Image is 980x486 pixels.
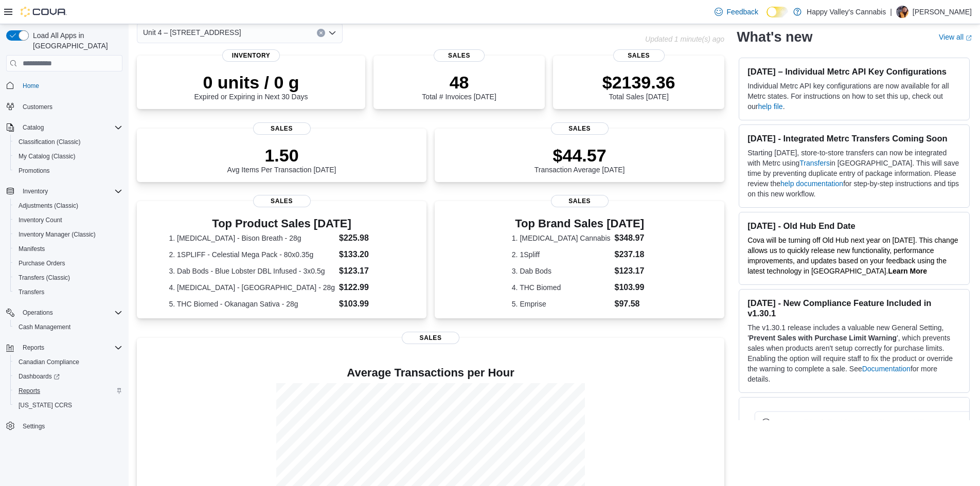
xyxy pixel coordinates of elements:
[747,236,958,275] span: Cova will be turning off Old Hub next year on [DATE]. This change allows us to quickly release ne...
[913,6,972,18] p: [PERSON_NAME]
[551,195,609,207] span: Sales
[19,274,70,282] span: Transfers (Classic)
[10,285,127,299] button: Transfers
[14,136,122,148] span: Classification (Classic)
[23,187,48,195] span: Inventory
[10,369,127,384] a: Dashboards
[19,202,78,210] span: Adjustments (Classic)
[194,72,308,93] p: 0 units / 0 g
[19,216,62,224] span: Inventory Count
[14,286,48,298] a: Transfers
[534,145,625,166] p: $44.57
[169,249,335,260] dt: 2. 1SPLIFF - Celestial Mega Pack - 80x0.35g
[862,365,911,373] a: Documentation
[807,6,886,18] p: Happy Valley's Cannabis
[19,387,40,395] span: Reports
[10,199,127,213] button: Adjustments (Classic)
[747,148,961,199] p: Starting [DATE], store-to-store transfers can now be integrated with Metrc using in [GEOGRAPHIC_D...
[737,29,812,45] h2: What's new
[14,150,122,163] span: My Catalog (Classic)
[19,341,48,354] button: Reports
[747,322,961,384] p: The v1.30.1 release includes a valuable new General Setting, ' ', which prevents sales when produ...
[169,266,335,276] dt: 3. Dab Bods - Blue Lobster DBL Infused - 3x0.5g
[602,72,675,101] div: Total Sales [DATE]
[10,355,127,369] button: Canadian Compliance
[534,145,625,174] div: Transaction Average [DATE]
[23,123,44,132] span: Catalog
[339,265,395,277] dd: $123.17
[615,265,648,277] dd: $123.17
[339,281,395,294] dd: $122.99
[143,26,241,39] span: Unit 4 – [STREET_ADDRESS]
[780,179,843,188] a: help documentation
[14,385,122,397] span: Reports
[19,230,96,239] span: Inventory Manager (Classic)
[19,138,81,146] span: Classification (Classic)
[19,307,57,319] button: Operations
[2,419,127,434] button: Settings
[888,267,927,275] a: Learn More
[613,49,665,62] span: Sales
[512,233,611,243] dt: 1. [MEDICAL_DATA] Cannabis
[14,200,122,212] span: Adjustments (Classic)
[2,99,127,114] button: Customers
[10,227,127,242] button: Inventory Manager (Classic)
[14,136,85,148] a: Classification (Classic)
[19,420,122,433] span: Settings
[14,165,122,177] span: Promotions
[317,29,325,37] button: Clear input
[169,218,394,230] h3: Top Product Sales [DATE]
[551,122,609,135] span: Sales
[29,30,122,51] span: Load All Apps in [GEOGRAPHIC_DATA]
[14,370,64,383] a: Dashboards
[14,214,122,226] span: Inventory Count
[19,121,48,134] button: Catalog
[19,152,76,160] span: My Catalog (Classic)
[10,256,127,271] button: Purchase Orders
[19,245,45,253] span: Manifests
[145,367,716,379] h4: Average Transactions per Hour
[799,159,830,167] a: Transfers
[747,298,961,318] h3: [DATE] - New Compliance Feature Included in v1.30.1
[602,72,675,93] p: $2139.36
[615,281,648,294] dd: $103.99
[339,298,395,310] dd: $103.99
[747,221,961,231] h3: [DATE] - Old Hub End Date
[890,6,892,18] p: |
[615,232,648,244] dd: $348.97
[747,81,961,112] p: Individual Metrc API key configurations are now available for all Metrc states. For instructions ...
[339,232,395,244] dd: $225.98
[14,228,100,241] a: Inventory Manager (Classic)
[10,320,127,334] button: Cash Management
[512,249,611,260] dt: 2. 1Spliff
[227,145,336,174] div: Avg Items Per Transaction [DATE]
[19,167,50,175] span: Promotions
[434,49,485,62] span: Sales
[896,6,908,18] div: Maurice Brisson
[328,29,336,37] button: Open list of options
[14,286,122,298] span: Transfers
[749,334,897,342] strong: Prevent Sales with Purchase Limit Warning
[19,358,79,366] span: Canadian Compliance
[19,121,122,134] span: Catalog
[14,257,69,269] a: Purchase Orders
[19,100,122,113] span: Customers
[512,299,611,309] dt: 5. Emprise
[10,271,127,285] button: Transfers (Classic)
[14,385,44,397] a: Reports
[422,72,496,101] div: Total # Invoices [DATE]
[747,66,961,77] h3: [DATE] – Individual Metrc API Key Configurations
[14,165,54,177] a: Promotions
[23,82,39,90] span: Home
[19,185,52,197] button: Inventory
[966,35,972,41] svg: External link
[19,307,122,319] span: Operations
[10,242,127,256] button: Manifests
[512,266,611,276] dt: 3. Dab Bods
[2,78,127,93] button: Home
[19,372,60,381] span: Dashboards
[19,323,70,331] span: Cash Management
[6,74,122,460] nav: Complex example
[14,272,122,284] span: Transfers (Classic)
